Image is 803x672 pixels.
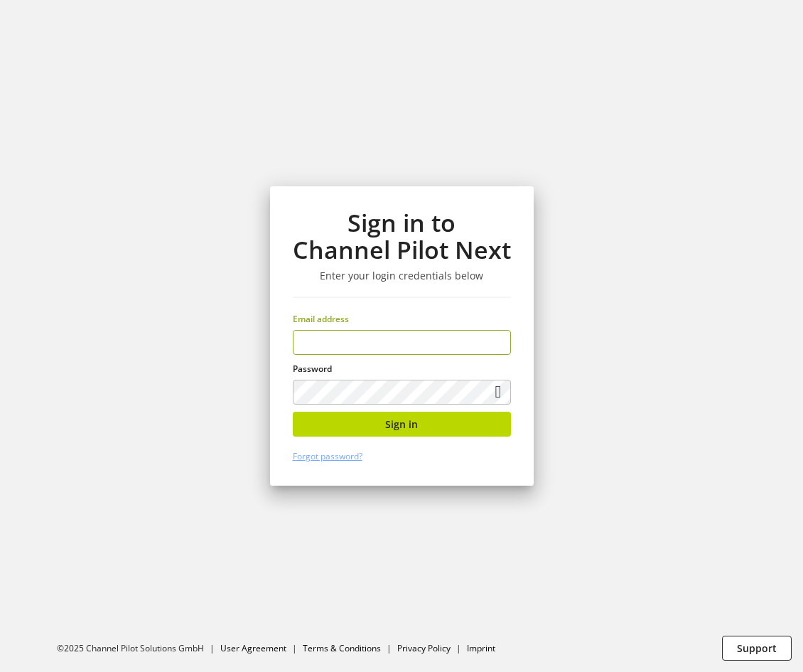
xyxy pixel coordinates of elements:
[57,642,220,655] li: ©2025 Channel Pilot Solutions GmbH
[293,313,349,325] span: Email address
[385,417,418,432] span: Sign in
[220,642,286,654] a: User Agreement
[397,642,451,654] a: Privacy Policy
[467,642,495,654] a: Imprint
[722,636,792,661] button: Support
[293,412,511,437] button: Sign in
[486,334,503,351] keeper-lock: Open Keeper Popup
[293,270,511,282] h3: Enter your login credentials below
[293,363,332,375] span: Password
[293,450,362,462] a: Forgot password?
[293,209,511,264] h1: Sign in to Channel Pilot Next
[303,642,381,654] a: Terms & Conditions
[737,641,777,656] span: Support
